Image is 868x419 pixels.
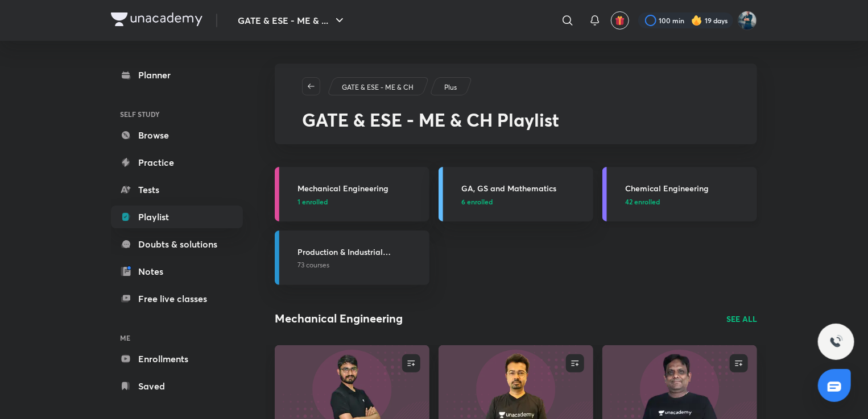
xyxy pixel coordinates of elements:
[297,260,329,270] span: 73 courses
[738,11,757,30] img: Vinay Upadhyay
[111,233,243,255] a: Doubts & solutions
[829,335,843,349] img: ttu
[111,347,243,370] a: Enrollments
[111,260,243,283] a: Notes
[231,9,353,32] button: GATE & ESE - ME & ...
[297,182,423,194] h3: Mechanical Engineering
[111,375,243,397] a: Saved
[111,287,243,310] a: Free live classes
[443,82,459,93] a: Plus
[111,328,243,347] h6: ME
[625,196,660,207] span: 42 enrolled
[461,182,586,194] h3: GA, GS and Mathematics
[297,246,423,258] h3: Production & Industrial Engineering
[302,107,559,132] span: GATE & ESE - ME & CH Playlist
[461,196,493,207] span: 6 enrolled
[275,231,429,285] a: Production & Industrial Engineering73 courses
[297,196,328,207] span: 1 enrolled
[340,82,416,93] a: GATE & ESE - ME & CH
[111,206,243,228] a: Playlist
[111,124,243,146] a: Browse
[444,82,457,93] p: Plus
[726,313,757,325] a: SEE ALL
[111,12,202,26] img: Company Logo
[275,310,403,327] h2: Mechanical Engineering
[111,104,243,124] h6: SELF STUDY
[615,15,625,26] img: avatar
[602,167,757,221] a: Chemical Engineering42 enrolled
[439,167,593,221] a: GA, GS and Mathematics6 enrolled
[611,11,629,30] button: avatar
[625,182,750,194] h3: Chemical Engineering
[111,151,243,174] a: Practice
[111,12,202,29] a: Company Logo
[342,82,414,93] p: GATE & ESE - ME & CH
[275,167,429,221] a: Mechanical Engineering1 enrolled
[691,15,702,26] img: streak
[111,178,243,201] a: Tests
[111,64,243,86] a: Planner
